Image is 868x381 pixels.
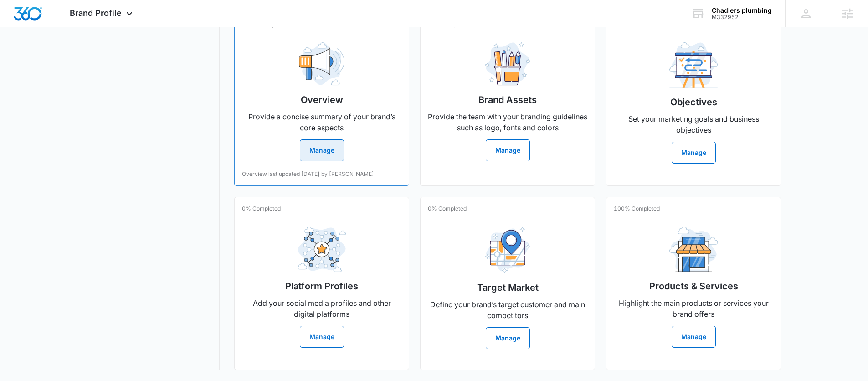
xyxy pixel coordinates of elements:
[477,281,539,294] h2: Target Market
[614,113,773,135] p: Set your marketing goals and business objectives
[672,326,716,348] button: Manage
[428,205,467,213] p: 0% Completed
[300,139,344,161] button: Manage
[300,326,344,348] button: Manage
[242,205,281,213] p: 0% Completed
[614,205,660,213] p: 100% Completed
[712,14,772,21] div: account id
[478,93,537,107] h2: Brand Assets
[614,298,773,319] p: Highlight the main products or services your brand offers
[301,93,343,107] h2: Overview
[234,13,409,186] a: 100% CompletedOverviewProvide a concise summary of your brand’s core aspectsManageOverview last u...
[242,170,374,178] p: Overview last updated [DATE] by [PERSON_NAME]
[234,197,409,370] a: 0% CompletedPlatform ProfilesAdd your social media profiles and other digital platformsManage
[420,197,595,370] a: 0% CompletedTarget MarketDefine your brand’s target customer and main competitorsManage
[428,299,587,321] p: Define your brand’s target customer and main competitors
[672,142,716,164] button: Manage
[486,139,530,161] button: Manage
[420,13,595,186] a: 33% CompletedBrand AssetsProvide the team with your branding guidelines such as logo, fonts and c...
[649,279,738,293] h2: Products & Services
[606,13,781,186] a: 0% CompletedObjectivesSet your marketing goals and business objectivesManage
[285,279,358,293] h2: Platform Profiles
[606,197,781,370] a: 100% CompletedProducts & ServicesHighlight the main products or services your brand offersManage
[242,298,401,319] p: Add your social media profiles and other digital platforms
[712,7,772,14] div: account name
[242,111,401,133] p: Provide a concise summary of your brand’s core aspects
[428,111,587,133] p: Provide the team with your branding guidelines such as logo, fonts and colors
[70,8,122,18] span: Brand Profile
[486,327,530,349] button: Manage
[670,95,717,109] h2: Objectives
